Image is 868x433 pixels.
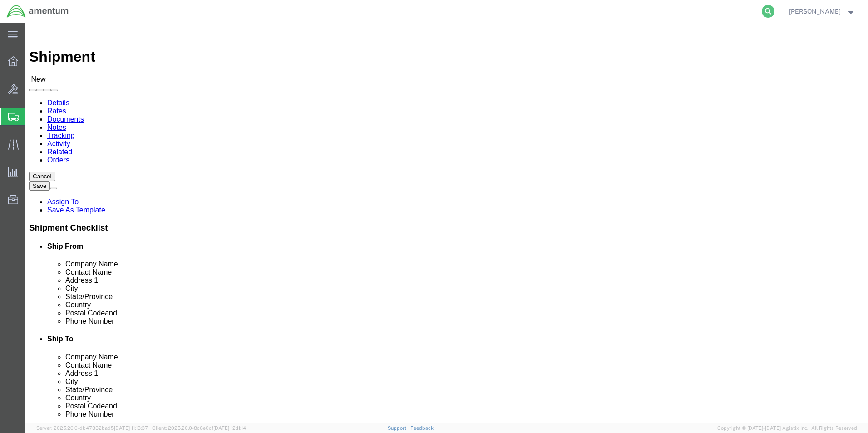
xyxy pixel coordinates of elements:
button: [PERSON_NAME] [789,6,856,17]
img: logo [6,5,69,18]
span: Copyright © [DATE]-[DATE] Agistix Inc., All Rights Reserved [717,424,857,432]
span: [DATE] 11:13:37 [114,425,148,431]
span: Client: 2025.20.0-8c6e0cf [152,425,246,431]
a: Feedback [410,425,434,431]
span: [DATE] 12:11:14 [213,425,246,431]
span: Server: 2025.20.0-db47332bad5 [36,425,148,431]
iframe: FS Legacy Container [25,23,868,423]
a: Support [388,425,410,431]
span: Cienna Green [789,6,841,16]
